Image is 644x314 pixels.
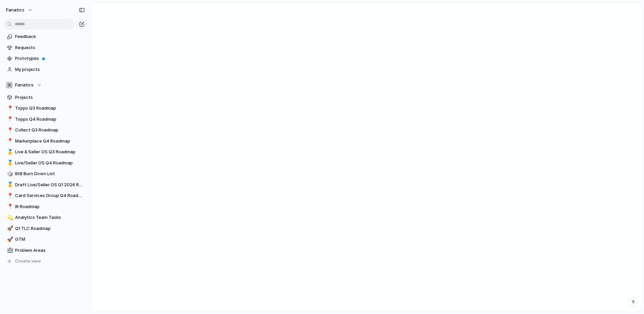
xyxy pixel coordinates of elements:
span: GTM [15,236,85,243]
span: Collect Q3 Roadmap [15,127,85,133]
span: My projects [15,66,85,73]
div: 📍 [7,137,12,145]
button: 🚀 [6,236,13,243]
button: Fanatics [3,80,87,90]
button: Create view [3,256,87,266]
a: 💫Analytics Team Tasks [3,212,87,223]
a: Requests [3,43,87,53]
span: Fanatics [15,82,34,88]
span: Card Services Group Q4 Roadmap [15,192,85,199]
button: 🎲 [6,170,13,177]
div: 🥇 [7,159,12,167]
span: Live/Seller OS Q4 Roadmap [15,160,85,166]
div: 🏥 [7,246,12,254]
div: 📍 [7,126,12,134]
button: 📍 [6,127,13,133]
a: 🚀GTM [3,234,87,244]
a: 📍Topps Q4 Roadmap [3,114,87,124]
a: 🚀Q1 TLC Roadmap [3,224,87,234]
button: 📍 [6,116,13,123]
span: Create view [15,258,41,265]
button: 🥇 [6,182,13,188]
div: 🚀 [7,225,12,232]
a: Feedback [3,32,87,42]
span: Requests [15,44,85,51]
a: 📍Marketplace Q4 Roadmap [3,136,87,146]
div: 📍 [7,105,12,112]
button: 💫 [6,214,13,221]
span: Analytics Team Tasks [15,214,85,221]
button: 🚀 [6,225,13,232]
button: 📍 [6,203,13,210]
a: 📍Card Services Group Q4 Roadmap [3,191,87,201]
span: Topps Q4 Roadmap [15,116,85,123]
span: Live & Seller OS Q3 Roadmap [15,149,85,155]
a: 🏥Problem Areas [3,245,87,256]
div: 📍 [7,115,12,123]
span: Feedback [15,33,85,40]
a: 🎲BtB Burn Down List [3,169,87,179]
a: Prototypes [3,53,87,64]
span: Prototypes [15,55,85,62]
button: 📍 [6,192,13,199]
div: 🚀 [7,236,12,243]
a: 📍Collect Q3 Roadmap [3,125,87,135]
button: 🥇 [6,160,13,166]
span: Topps Q3 Roadmap [15,105,85,112]
span: Draft Live/Seller OS Q1 2026 Roadmap [15,182,85,188]
button: 🥇 [6,149,13,155]
div: 🥇 [7,181,12,189]
a: My projects [3,65,87,75]
button: 📍 [6,105,13,112]
span: Q1 TLC Roadmap [15,225,85,232]
a: 📍IR Roadmap [3,202,87,212]
div: 🎲 [7,170,12,178]
span: Projects [15,94,85,101]
button: fanatics [3,5,36,15]
span: IR Roadmap [15,203,85,210]
div: 💫 [7,214,12,222]
div: 📍 [7,192,12,200]
a: 📍Topps Q3 Roadmap [3,103,87,113]
div: 🥇 [7,148,12,156]
a: 🥇Live/Seller OS Q4 Roadmap [3,158,87,168]
div: 📍 [7,203,12,210]
span: Marketplace Q4 Roadmap [15,138,85,145]
span: BtB Burn Down List [15,170,85,177]
a: 🥇Live & Seller OS Q3 Roadmap [3,147,87,157]
span: fanatics [6,7,24,13]
a: Projects [3,92,87,103]
button: 🏥 [6,247,13,254]
span: Problem Areas [15,247,85,254]
button: 📍 [6,138,13,145]
a: 🥇Draft Live/Seller OS Q1 2026 Roadmap [3,180,87,190]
